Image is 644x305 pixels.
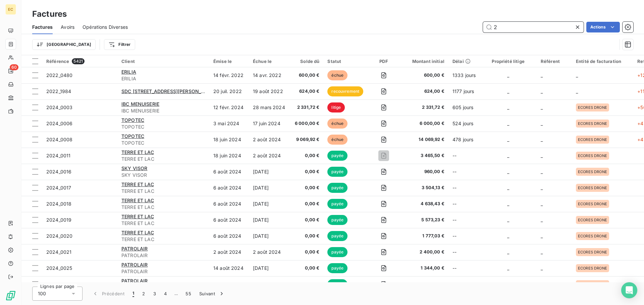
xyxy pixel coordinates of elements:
span: 0,00 € [293,217,320,223]
td: [DATE] [249,276,289,292]
td: 2 août 2024 [249,244,289,260]
button: 4 [160,287,171,301]
span: _ [541,201,543,207]
span: 2024_0020 [46,233,72,239]
span: 2024_0025 [46,265,72,271]
span: _ [507,153,509,158]
td: [DATE] [249,228,289,244]
span: 0,00 € [293,233,320,239]
span: SDC [STREET_ADDRESS][PERSON_NAME] [121,88,217,94]
td: -- [448,180,480,196]
span: 2 400,00 € [404,249,444,255]
span: _ [541,281,543,287]
span: _ [507,185,509,190]
span: 14 069,92 € [404,136,444,143]
td: 14 août 2024 [209,260,249,276]
span: échue [327,135,347,145]
span: 0,00 € [293,168,320,175]
td: 28 mars 2024 [249,99,289,116]
span: _ [576,72,578,78]
div: Statut [327,59,363,64]
span: ECORES DRONE [578,170,607,174]
span: 6 000,00 € [404,120,444,127]
span: 2024_0003 [46,104,72,110]
span: payée [327,263,347,273]
span: TERRE ET LAC [121,214,154,219]
div: EC [5,4,16,15]
span: SKY VISOR [121,165,147,171]
span: SKY VISOR [121,172,205,178]
td: -- [448,276,480,292]
td: [DATE] [249,212,289,228]
span: _ [507,281,509,287]
input: Rechercher [483,22,584,32]
span: 0,00 € [293,201,320,207]
span: PATROLAIR [121,278,148,284]
span: _ [541,137,543,142]
button: Précédent [88,287,128,301]
td: [DATE] [249,164,289,180]
span: _ [507,249,509,255]
td: 12 févr. 2024 [209,99,249,116]
button: Suivant [195,287,229,301]
span: 4 638,43 € [404,201,444,207]
span: TERRE ET LAC [121,230,154,235]
div: Émise le [213,59,245,64]
span: 1 344,00 € [404,265,444,272]
span: _ [541,88,543,94]
td: 3 mai 2024 [209,116,249,132]
td: -- [448,164,480,180]
td: 1177 jours [448,83,480,99]
span: ECORES DRONE [578,266,607,270]
span: Factures [32,24,53,30]
span: 2024_0017 [46,185,71,190]
td: 14 août 2024 [209,276,249,292]
span: échue [327,119,347,129]
span: _ [541,217,543,223]
td: 18 juin 2024 [209,148,249,164]
span: payée [327,199,347,209]
button: 55 [181,287,195,301]
span: payée [327,247,347,257]
td: 6 août 2024 [209,164,249,180]
div: Client [121,59,205,64]
td: 6 août 2024 [209,196,249,212]
span: échue [327,70,347,80]
td: 2 août 2024 [249,132,289,148]
span: 600,00 € [293,72,320,79]
div: Propriété litige [484,59,532,64]
span: ECORES DRONE [578,234,607,238]
button: 1 [128,287,138,301]
span: IBC MENUISERIE [121,107,205,114]
td: 20 juil. 2022 [209,83,249,99]
span: _ [541,169,543,174]
span: ERILIA [121,75,205,82]
span: 2 331,72 € [404,104,444,111]
span: 2024_0011 [46,153,70,158]
td: 524 jours [448,116,480,132]
span: ECORES DRONE [578,250,607,254]
span: 100 [38,290,46,297]
span: 2 331,72 € [293,104,320,111]
span: payée [327,279,347,289]
span: ERILIA [121,69,136,75]
span: 2024_0006 [46,121,72,126]
span: TERRE ET LAC [121,188,205,195]
span: 624,00 € [404,88,444,95]
span: TOPOTEC [121,140,205,146]
td: 478 jours [448,132,480,148]
span: payée [327,215,347,225]
td: 14 févr. 2022 [209,67,249,83]
span: 600,00 € [404,72,444,79]
td: -- [448,212,480,228]
img: Logo LeanPay [5,290,16,301]
span: _ [541,72,543,78]
span: recouvrement [327,86,363,96]
span: ECORES DRONE [578,218,607,222]
span: … [171,288,181,299]
td: 2 août 2024 [209,244,249,260]
span: PATROLAIR [121,268,205,275]
span: TOPOTEC [121,117,144,123]
div: PDF [371,59,396,64]
span: 60 [10,64,18,70]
